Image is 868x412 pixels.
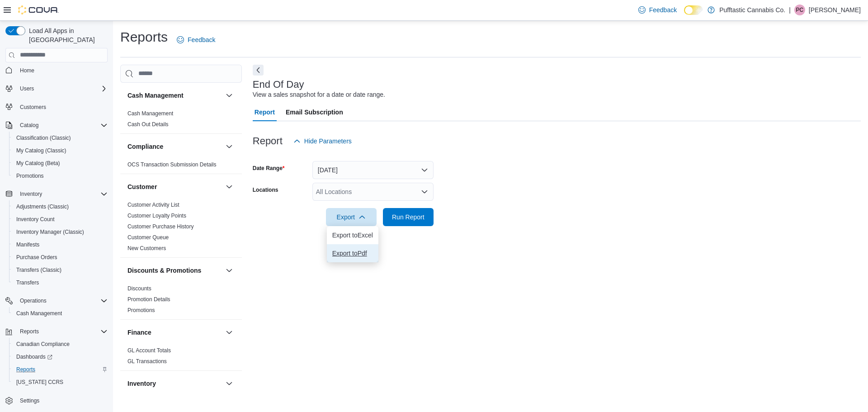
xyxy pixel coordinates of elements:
a: Dashboards [13,351,56,362]
span: Inventory Count [16,216,55,223]
span: Customer Purchase History [127,223,194,230]
h3: Compliance [127,142,163,151]
span: Promotions [13,170,108,181]
button: Export [326,208,377,226]
button: Users [16,83,38,94]
button: My Catalog (Beta) [9,157,111,170]
span: Inventory [16,189,108,199]
span: Cash Management [13,308,108,319]
h3: Customer [127,182,157,191]
button: Hide Parameters [290,132,355,150]
span: Inventory Manager (Classic) [13,227,108,237]
span: Export to Pdf [332,250,373,257]
a: Customer Queue [127,234,169,241]
span: Export [331,208,371,226]
span: My Catalog (Classic) [16,147,66,154]
div: Discounts & Promotions [120,283,242,319]
h3: Discounts & Promotions [127,266,201,275]
a: Canadian Compliance [13,339,73,350]
span: Manifests [13,239,108,250]
h3: End Of Day [253,79,304,90]
span: Purchase Orders [13,252,108,263]
label: Date Range [253,165,285,172]
button: Reports [16,326,42,337]
button: Finance [127,328,222,337]
span: Customer Loyalty Points [127,212,186,219]
a: Promotions [127,307,155,313]
p: | [789,5,791,15]
a: Reports [13,364,39,375]
button: Inventory [127,379,222,388]
span: Classification (Classic) [16,134,71,142]
a: [US_STATE] CCRS [13,377,67,388]
button: Open list of options [421,188,428,195]
span: Inventory [20,190,42,198]
span: Promotion Details [127,296,170,303]
span: Feedback [188,35,215,44]
span: Catalog [20,122,38,129]
span: Report [255,103,275,121]
button: Export toExcel [327,226,378,244]
a: My Catalog (Classic) [13,145,70,156]
a: Cash Management [127,110,173,117]
a: GL Transactions [127,358,167,365]
span: Customers [20,104,46,111]
img: Cova [18,5,59,14]
span: Home [16,65,108,76]
h3: Cash Management [127,91,184,100]
span: Inventory Manager (Classic) [16,228,84,236]
button: My Catalog (Classic) [9,144,111,157]
span: [US_STATE] CCRS [16,379,63,386]
button: Reports [2,325,111,338]
span: My Catalog (Beta) [16,160,60,167]
a: Dashboards [9,350,111,363]
a: Transfers (Classic) [13,265,65,275]
span: Adjustments (Classic) [13,201,108,212]
span: My Catalog (Beta) [13,158,108,169]
button: Discounts & Promotions [224,265,235,276]
button: Customer [224,181,235,192]
a: OCS Transaction Submission Details [127,161,217,168]
span: Canadian Compliance [13,339,108,350]
span: Dashboards [16,353,52,360]
span: Transfers (Classic) [13,265,108,275]
button: Classification (Classic) [9,132,111,144]
button: Operations [2,294,111,307]
a: Classification (Classic) [13,133,75,143]
a: Customer Purchase History [127,223,194,230]
h1: Reports [120,28,168,46]
span: GL Transactions [127,358,167,365]
span: Reports [16,326,108,337]
a: Feedback [173,31,219,49]
span: Transfers (Classic) [16,266,61,274]
h3: Report [253,136,283,147]
a: Customer Activity List [127,202,179,208]
button: Compliance [127,142,222,151]
button: Transfers (Classic) [9,264,111,276]
a: Promotion Details [127,296,170,303]
span: Promotions [127,307,155,314]
a: Adjustments (Classic) [13,201,72,212]
button: Next [253,65,264,76]
input: Dark Mode [684,5,703,15]
span: Email Subscription [286,103,343,121]
button: Run Report [383,208,434,226]
button: Cash Management [127,91,222,100]
a: New Customers [127,245,166,251]
span: Feedback [649,5,677,14]
span: Reports [13,364,108,375]
span: Customers [16,101,108,113]
button: Home [2,64,111,77]
button: Customer [127,182,222,191]
button: Inventory Count [9,213,111,226]
span: Hide Parameters [304,137,352,146]
button: [DATE] [312,161,434,179]
button: Cash Management [9,307,111,320]
button: Transfers [9,276,111,289]
button: Catalog [16,120,42,131]
label: Locations [253,186,278,194]
a: Settings [16,395,43,406]
span: Reports [20,328,39,335]
button: Inventory [2,188,111,200]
